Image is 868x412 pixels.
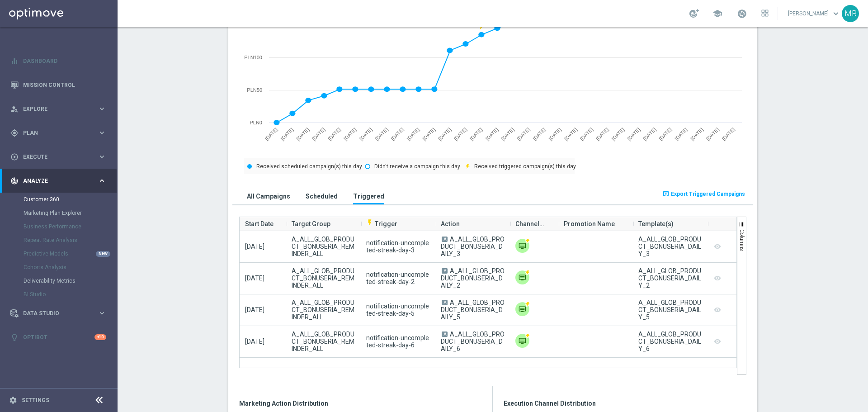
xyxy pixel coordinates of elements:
button: play_circle_outline Execute keyboard_arrow_right [10,153,107,161]
span: Execute [23,154,98,160]
text: [DATE] [611,127,626,142]
div: Mission Control [10,73,106,97]
text: [DATE] [595,127,610,142]
i: track_changes [10,177,19,185]
text: [DATE] [579,127,594,142]
div: Marketing Plan Explorer [24,206,117,220]
span: keyboard_arrow_down [831,9,841,19]
span: [DATE] [245,243,264,250]
text: Didn't receive a campaign this day [374,163,460,170]
text: [DATE] [311,127,326,142]
text: Received triggered campaign(s) this day [474,163,576,170]
span: notification-uncompleted-streak-day-2 [366,271,430,285]
text: [DATE] [295,127,310,142]
text: [DATE] [516,127,531,142]
text: [DATE] [721,127,736,142]
text: [DATE] [453,127,468,142]
span: A_ALL_GLOB_PRODUCT_BONUSERIA_DAILY_6 [441,331,505,352]
text: [DATE] [642,127,657,142]
button: All Campaigns [245,188,292,204]
a: [PERSON_NAME]keyboard_arrow_down [787,7,842,20]
text: [DATE] [658,127,673,142]
button: lightbulb Optibot +10 [10,334,107,341]
button: Data Studio keyboard_arrow_right [10,310,107,317]
i: keyboard_arrow_right [98,104,106,113]
span: A [442,268,448,274]
div: Customer 360 [24,193,117,206]
h3: Marketing Action Distribution [239,399,481,407]
span: [DATE] [245,275,264,282]
text: [DATE] [532,127,547,142]
text: [DATE] [500,127,515,142]
span: A_ALL_GLOB_PRODUCT_BONUSERIA_REMINDER_ALL [292,331,355,352]
img: Private message RT [515,302,530,316]
img: Private message RT [515,333,530,348]
i: keyboard_arrow_right [98,152,106,161]
span: [DATE] [245,306,264,313]
div: BI Studio [24,288,117,301]
span: A_ALL_GLOB_PRODUCT_BONUSERIA_DAILY_2 [441,267,505,289]
div: Data Studio [10,309,98,317]
div: Plan [10,129,98,137]
h3: All Campaigns [247,192,290,200]
span: notification-uncompleted-streak-day-5 [366,303,430,317]
i: play_circle_outline [10,153,19,161]
text: [DATE] [485,127,500,142]
div: MB [842,5,859,22]
span: Data Studio [23,311,98,316]
span: A [442,300,448,305]
div: Explore [10,105,98,113]
button: Triggered [351,188,387,204]
span: notification-uncompleted-streak-day-6 [366,334,430,349]
button: person_search Explore keyboard_arrow_right [10,105,107,113]
span: Plan [23,130,98,136]
span: A_ALL_GLOB_PRODUCT_BONUSERIA_REMINDER_ALL [292,299,355,321]
div: Dashboard [10,49,106,73]
span: Action [441,215,460,233]
a: Customer 360 [24,196,94,203]
i: person_search [10,105,19,113]
i: settings [9,396,17,404]
span: Analyze [23,178,98,184]
div: A_ALL_GLOB_PRODUCT_BONUSERIA_DAILY_5 [638,299,702,321]
text: [DATE] [674,127,689,142]
span: notification-uncompleted-streak-day-3 [366,239,430,254]
button: track_changes Analyze keyboard_arrow_right [10,177,107,185]
div: +10 [94,334,106,340]
i: open_in_browser [662,190,670,197]
a: Dashboard [23,49,106,73]
h3: Execution Channel Distribution [504,399,746,407]
div: Private message RT [515,238,530,253]
img: Private message RT [515,270,530,284]
button: Mission Control [10,81,107,89]
span: Template(s) [638,215,674,233]
text: [DATE] [469,127,484,142]
text: [DATE] [437,127,452,142]
text: [DATE] [264,127,278,142]
div: gps_fixed Plan keyboard_arrow_right [10,129,107,137]
span: A_ALL_GLOB_PRODUCT_BONUSERIA_DAILY_5 [441,299,505,321]
i: keyboard_arrow_right [98,128,106,137]
h3: Triggered [353,192,384,200]
span: A [442,331,448,337]
div: A_ALL_GLOB_PRODUCT_BONUSERIA_DAILY_3 [638,236,702,257]
span: Explore [23,106,98,112]
span: Channel(s) [515,215,546,233]
text: PLN100 [244,55,262,60]
text: [DATE] [406,127,420,142]
i: flash_on [366,219,373,226]
span: A_ALL_GLOB_PRODUCT_BONUSERIA_REMINDER_ALL [292,236,355,257]
text: [DATE] [390,127,405,142]
div: Deliverability Metrics [24,274,117,288]
div: A_ALL_GLOB_PRODUCT_BONUSERIA_DAILY_2 [638,267,702,289]
span: [DATE] [245,338,264,345]
a: Settings [22,398,49,403]
div: Optibot [10,325,106,349]
a: Deliverability Metrics [24,277,94,284]
i: equalizer [10,57,19,65]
